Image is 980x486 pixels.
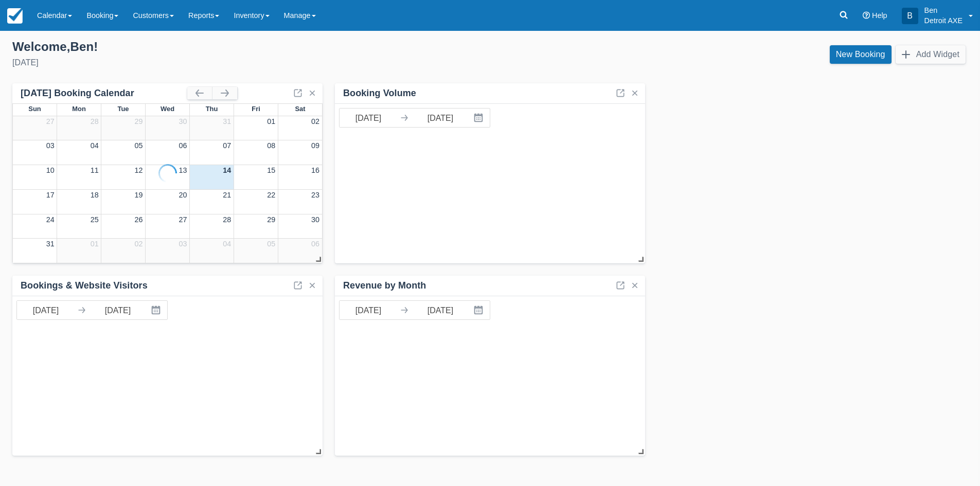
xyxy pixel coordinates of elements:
a: 06 [311,240,319,248]
a: 17 [46,191,55,199]
a: 21 [223,191,231,199]
a: 28 [223,215,231,224]
a: 08 [267,141,275,150]
a: 12 [135,166,143,174]
a: New Booking [830,45,892,64]
a: 19 [135,191,143,199]
a: 29 [267,215,275,224]
a: 05 [135,141,143,150]
p: Ben [924,5,963,15]
div: Booking Volume [343,87,416,99]
a: 26 [135,215,143,224]
a: 10 [46,166,55,174]
a: 03 [179,240,187,248]
a: 24 [46,215,55,224]
div: Bookings & Website Visitors [21,280,148,292]
a: 04 [223,240,231,248]
i: Help [863,12,870,19]
a: 03 [46,141,55,150]
input: Start Date [340,109,397,127]
span: Help [872,11,887,20]
a: 01 [91,240,99,248]
a: 27 [179,215,187,224]
a: 13 [179,166,187,174]
a: 23 [311,191,319,199]
button: Interact with the calendar and add the check-in date for your trip. [469,109,490,127]
button: Interact with the calendar and add the check-in date for your trip. [147,301,167,319]
a: 30 [179,117,187,125]
a: 01 [267,117,275,125]
input: End Date [89,301,147,319]
img: checkfront-main-nav-mini-logo.png [7,8,23,24]
a: 04 [91,141,99,150]
a: 09 [311,141,319,150]
a: 30 [311,215,319,224]
a: 28 [91,117,99,125]
input: Start Date [340,301,397,319]
a: 25 [91,215,99,224]
input: End Date [412,109,469,127]
a: 02 [135,240,143,248]
div: Welcome , Ben ! [12,39,482,55]
div: Revenue by Month [343,280,426,292]
a: 15 [267,166,275,174]
button: Add Widget [896,45,966,64]
a: 16 [311,166,319,174]
a: 31 [46,240,55,248]
a: 05 [267,240,275,248]
button: Interact with the calendar and add the check-in date for your trip. [469,301,490,319]
input: End Date [412,301,469,319]
a: 22 [267,191,275,199]
a: 06 [179,141,187,150]
a: 18 [91,191,99,199]
a: 14 [223,166,231,174]
p: Detroit AXE [924,15,963,26]
a: 31 [223,117,231,125]
div: [DATE] [12,57,482,69]
a: 07 [223,141,231,150]
a: 20 [179,191,187,199]
a: 27 [46,117,55,125]
a: 02 [311,117,319,125]
div: B [902,8,918,24]
a: 11 [91,166,99,174]
input: Start Date [17,301,75,319]
a: 29 [135,117,143,125]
